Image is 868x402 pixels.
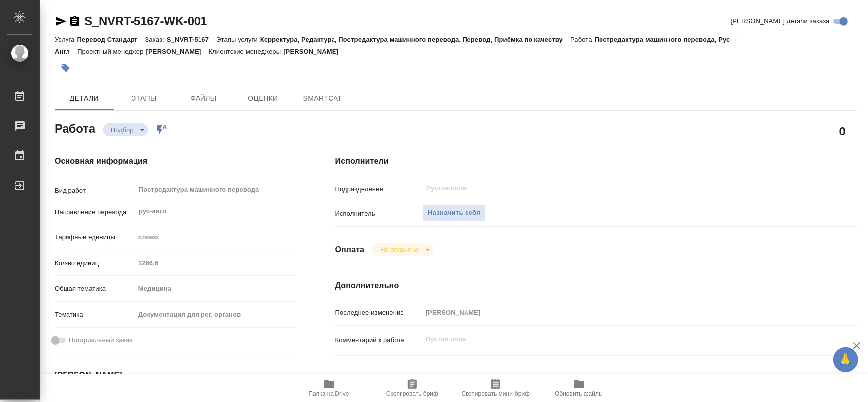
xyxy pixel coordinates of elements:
span: Этапы [120,92,168,105]
span: SmartCat [299,92,346,105]
span: Назначить себя [428,207,480,219]
p: Этапы услуги [216,36,260,43]
div: Подбор [103,123,148,136]
div: слово [135,229,296,246]
p: Услуга [55,36,77,43]
button: Папка на Drive [287,374,371,402]
p: Общая тематика [55,284,135,294]
p: Проектный менеджер [77,48,146,55]
button: Скопировать ссылку [69,15,81,27]
p: Клиентские менеджеры [209,48,284,55]
button: Скопировать мини-бриф [454,374,537,402]
p: Тематика [55,310,135,320]
p: Путь на drive [335,374,422,384]
p: Тарифные единицы [55,232,135,242]
button: Добавить тэг [55,57,76,79]
h4: Оплата [335,244,365,256]
p: S_NVRT-5167 [167,36,216,43]
h2: 0 [839,123,846,139]
p: Работа [570,36,595,43]
button: 🙏 [833,347,858,372]
h4: Дополнительно [335,280,857,292]
p: Исполнитель [335,209,422,219]
p: Вид работ [55,186,135,196]
span: Файлы [180,92,227,105]
p: Направление перевода [55,207,135,217]
textarea: /Clients/Novartos_Pharma/Orders/S_NVRT-5167/Translated/S_NVRT-5167-WK-001 [422,369,813,386]
h4: Основная информация [55,155,296,167]
button: Подбор [108,126,136,134]
input: Пустое поле [425,182,790,194]
h2: Работа [55,119,95,136]
div: Подбор [372,243,433,256]
p: Кол-во единиц [55,258,135,268]
span: Детали [61,92,108,105]
span: Обновить файлы [555,390,603,397]
button: Не оплачена [377,245,421,254]
span: Нотариальный заказ [69,335,132,345]
p: Перевод Стандарт [77,36,145,43]
h4: Исполнители [335,155,857,167]
p: [PERSON_NAME] [146,48,209,55]
p: [PERSON_NAME] [283,48,346,55]
p: Подразделение [335,184,422,194]
div: Медицина [135,280,296,297]
input: Пустое поле [135,256,296,270]
button: Скопировать ссылку для ЯМессенджера [55,15,67,27]
input: Пустое поле [422,305,813,320]
span: Папка на Drive [309,390,349,397]
p: Последнее изменение [335,308,422,318]
p: Корректура, Редактура, Постредактура машинного перевода, Перевод, Приёмка по качеству [260,36,570,43]
span: [PERSON_NAME] детали заказа [731,16,830,26]
div: Документация для рег. органов [135,306,296,323]
p: Комментарий к работе [335,335,422,345]
span: 🙏 [837,349,854,370]
button: Обновить файлы [537,374,621,402]
h4: [PERSON_NAME] [55,369,296,381]
button: Назначить себя [422,204,486,222]
p: Заказ: [145,36,166,43]
span: Оценки [239,92,287,105]
span: Скопировать мини-бриф [462,390,530,397]
span: Скопировать бриф [386,390,438,397]
a: S_NVRT-5167-WK-001 [84,14,207,28]
button: Скопировать бриф [371,374,454,402]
